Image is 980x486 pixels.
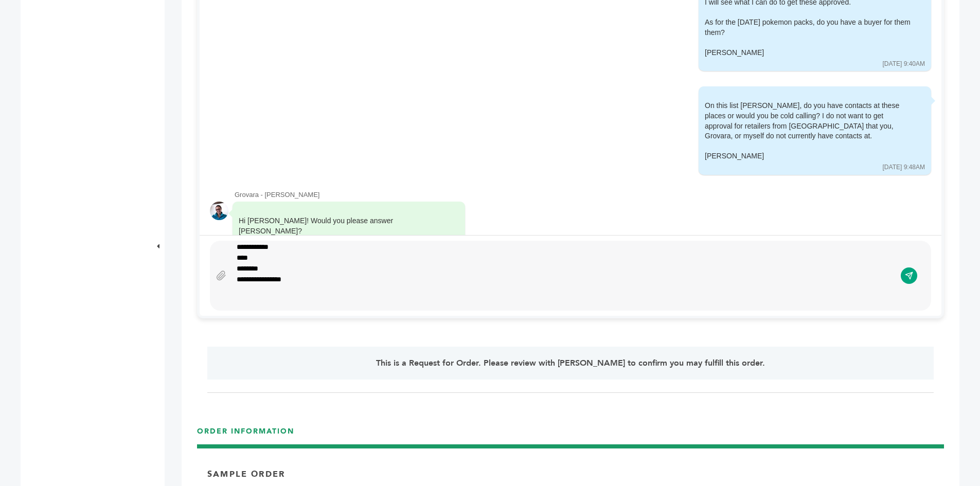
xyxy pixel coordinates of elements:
[197,426,944,444] h3: ORDER INFORMATION
[883,163,925,172] div: [DATE] 9:48AM
[705,17,911,38] div: As for the [DATE] pokemon packs, do you have a buyer for them them?
[883,60,925,68] div: [DATE] 9:40AM
[235,190,931,200] div: Grovara - [PERSON_NAME]
[239,216,444,236] div: Hi [PERSON_NAME]! Would you please answer [PERSON_NAME]?
[236,357,904,369] p: This is a Request for Order. Please review with [PERSON_NAME] to confirm you may fulfill this order.
[705,151,911,161] div: [PERSON_NAME]
[705,101,911,161] div: On this list [PERSON_NAME], do you have contacts at these places or would you be cold calling? I ...
[207,469,285,480] p: Sample Order
[705,48,911,58] div: [PERSON_NAME]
